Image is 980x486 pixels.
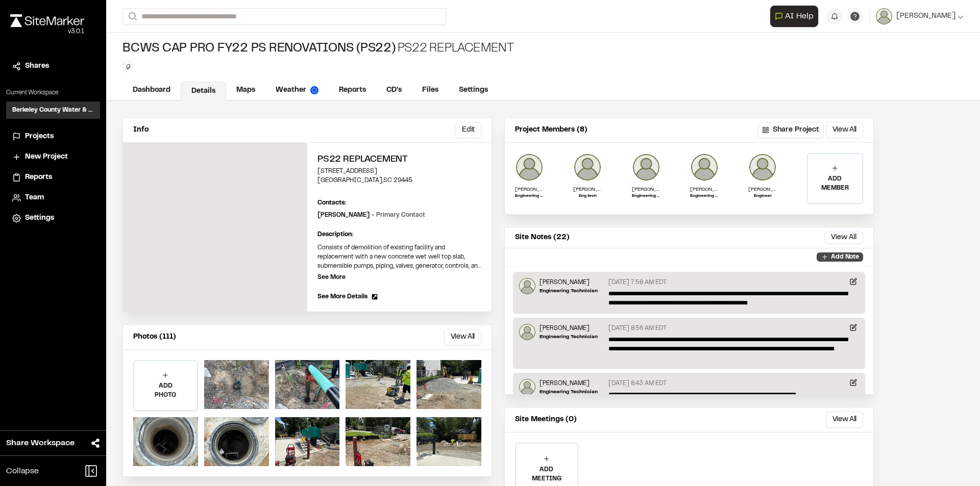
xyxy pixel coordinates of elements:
[317,176,481,185] p: [GEOGRAPHIC_DATA] , SC 29445
[608,379,667,388] p: [DATE] 8:43 AM EDT
[573,186,602,193] p: [PERSON_NAME]
[444,329,481,345] button: View All
[540,287,598,295] p: Engineering Technician
[12,172,94,183] a: Reports
[12,61,94,72] a: Shares
[808,174,862,193] p: ADD MEMBER
[226,81,265,100] a: Maps
[824,232,863,244] button: View All
[540,379,598,388] p: [PERSON_NAME]
[25,192,44,203] span: Team
[25,213,54,224] span: Settings
[573,193,602,199] p: Eng tech
[690,193,719,199] p: Engineering Technician III
[122,41,396,57] span: BCWS CAP PRO FY22 PS Renovations (PS22)
[317,273,346,282] p: See More
[376,81,412,100] a: CD's
[265,81,329,100] a: Weather
[540,333,598,341] p: Engineering Technician
[122,8,141,25] button: Search
[449,81,498,100] a: Settings
[608,324,667,333] p: [DATE] 8:56 AM EDT
[6,88,100,97] p: Current Workspace
[181,82,226,101] a: Details
[317,230,481,239] p: Description:
[515,153,544,182] img: Robert Gaskins
[372,213,425,218] span: - Primary Contact
[519,324,535,340] img: Micah Trembath
[519,379,535,395] img: Micah Trembath
[12,192,94,203] a: Team
[876,8,892,24] img: User
[455,122,481,138] button: Edit
[25,131,54,142] span: Projects
[122,81,181,100] a: Dashboard
[25,151,68,163] span: New Project
[515,414,577,425] p: Site Meetings (0)
[573,153,602,182] img: Joseph
[122,41,514,57] div: PS22 Replacement
[826,412,863,428] button: View All
[515,193,544,199] p: Engineering Field Coordinator
[632,153,660,182] img: Micah Trembath
[608,278,667,287] p: [DATE] 7:58 AM EDT
[515,124,587,136] p: Project Members (8)
[540,278,598,287] p: [PERSON_NAME]
[770,6,822,27] div: Open AI Assistant
[12,151,94,163] a: New Project
[748,193,777,199] p: Engineer
[690,153,719,182] img: Philip McKnight
[317,153,481,167] h2: PS22 Replacement
[317,167,481,176] p: [STREET_ADDRESS]
[317,198,346,208] p: Contacts:
[6,437,75,449] span: Share Workspace
[758,122,824,138] button: Share Project
[310,86,318,94] img: precipai.png
[134,381,197,400] p: ADD PHOTO
[12,131,94,142] a: Projects
[12,213,94,224] a: Settings
[632,186,660,193] p: [PERSON_NAME]
[748,153,777,182] img: Charles Clark
[876,8,964,24] button: [PERSON_NAME]
[632,193,660,199] p: Engineering Technician
[412,81,449,100] a: Files
[516,465,577,483] p: ADD MEETING
[515,186,544,193] p: [PERSON_NAME]
[896,11,955,22] span: [PERSON_NAME]
[6,465,39,477] span: Collapse
[133,331,176,343] p: Photos (111)
[826,122,863,138] button: View All
[329,81,376,100] a: Reports
[122,61,134,72] button: Edit Tags
[317,211,425,220] p: [PERSON_NAME]
[748,186,777,193] p: [PERSON_NAME]
[317,292,367,301] span: See More Details
[25,61,49,72] span: Shares
[10,14,84,27] img: rebrand.png
[540,324,598,333] p: [PERSON_NAME]
[25,172,52,183] span: Reports
[770,6,818,27] button: Open AI Assistant
[317,243,481,271] p: Consists of demolition of existing facility and replacement with a new concrete wet well top slab...
[515,232,570,243] p: Site Notes (22)
[690,186,719,193] p: [PERSON_NAME]
[540,388,598,396] p: Engineering Technician
[12,106,94,115] h3: Berkeley County Water & Sewer
[831,252,859,262] p: Add Note
[133,124,149,136] p: Info
[785,10,814,22] span: AI Help
[10,27,84,36] div: Oh geez...please don't...
[519,278,535,294] img: Micah Trembath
